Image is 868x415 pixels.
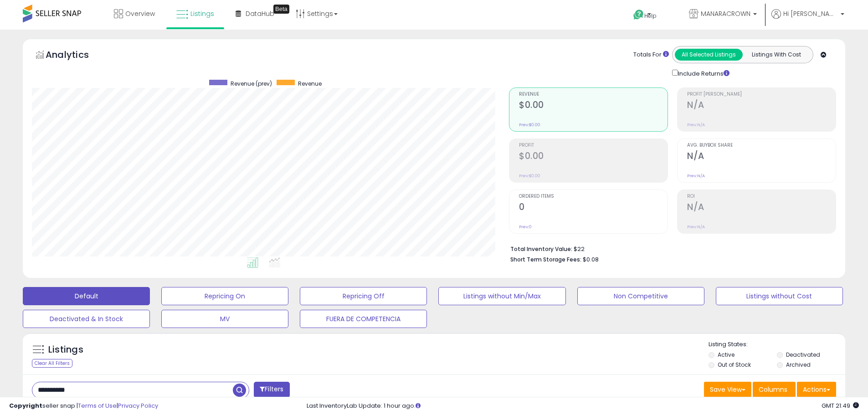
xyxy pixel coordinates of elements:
[32,359,72,368] div: Clear All Filters
[510,256,581,263] b: Short Term Storage Fees:
[298,80,322,87] span: Revenue
[687,202,836,214] h2: N/A
[687,194,836,199] span: ROI
[583,255,599,264] span: $0.08
[510,245,572,253] b: Total Inventory Value:
[519,143,668,148] span: Profit
[687,151,836,163] h2: N/A
[78,401,117,410] a: Terms of Use
[519,100,668,112] h2: $0.00
[125,9,155,18] span: Overview
[665,68,740,78] div: Include Returns
[771,9,844,30] a: Hi [PERSON_NAME]
[687,224,705,230] small: Prev: N/A
[822,401,859,410] span: 2025-10-11 21:49 GMT
[273,5,289,14] div: Tooltip anchor
[718,361,751,369] label: Out of Stock
[577,287,704,305] button: Non Competitive
[519,151,668,163] h2: $0.00
[644,12,657,20] span: Help
[687,143,836,148] span: Avg. Buybox Share
[48,343,83,356] h5: Listings
[23,287,150,305] button: Default
[786,361,811,369] label: Archived
[742,49,810,61] button: Listings With Cost
[118,401,158,410] a: Privacy Policy
[519,224,532,230] small: Prev: 0
[300,287,427,305] button: Repricing Off
[161,287,288,305] button: Repricing On
[246,9,274,18] span: DataHub
[519,122,540,128] small: Prev: $0.00
[231,80,272,87] span: Revenue (prev)
[759,385,787,394] span: Columns
[9,402,158,410] div: seller snap | |
[783,9,838,18] span: Hi [PERSON_NAME]
[300,310,427,328] button: FUERA DE COMPETENCIA
[519,173,540,179] small: Prev: $0.00
[701,9,750,18] span: MANARACROWN
[9,401,42,410] strong: Copyright
[46,48,107,63] h5: Analytics
[687,100,836,112] h2: N/A
[23,310,150,328] button: Deactivated & In Stock
[687,92,836,97] span: Profit [PERSON_NAME]
[786,351,820,359] label: Deactivated
[633,9,644,20] i: Get Help
[687,122,705,128] small: Prev: N/A
[190,9,214,18] span: Listings
[718,351,734,359] label: Active
[709,340,845,349] p: Listing States:
[519,92,668,97] span: Revenue
[675,49,743,61] button: All Selected Listings
[626,2,674,30] a: Help
[633,51,669,59] div: Totals For
[519,194,668,199] span: Ordered Items
[704,382,751,397] button: Save View
[438,287,565,305] button: Listings without Min/Max
[510,243,829,254] li: $22
[307,402,859,410] div: Last InventoryLab Update: 1 hour ago.
[519,202,668,214] h2: 0
[716,287,843,305] button: Listings without Cost
[687,173,705,179] small: Prev: N/A
[161,310,288,328] button: MV
[254,382,289,398] button: Filters
[797,382,836,397] button: Actions
[753,382,796,397] button: Columns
